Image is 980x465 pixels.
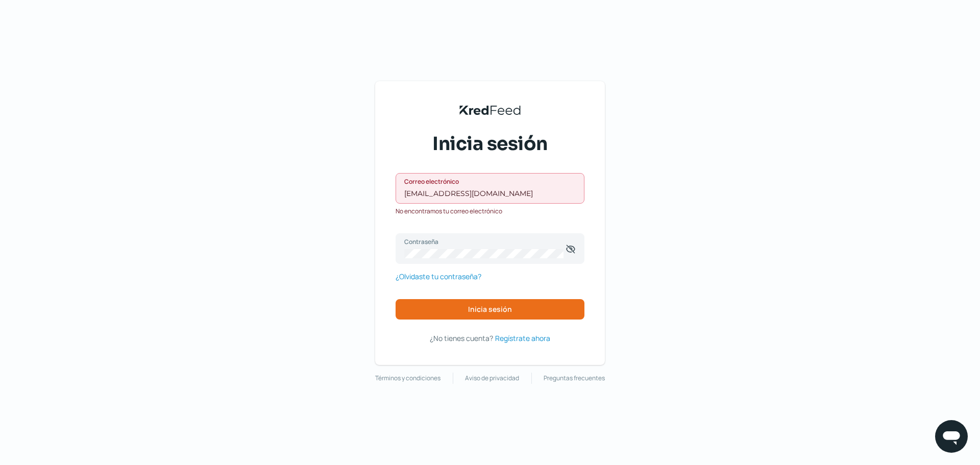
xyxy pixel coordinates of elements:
[396,299,584,320] button: Inicia sesión
[396,206,502,217] span: No encontramos tu correo electrónico
[404,237,566,246] label: Contraseña
[430,333,493,343] span: ¿No tienes cuenta?
[941,426,962,447] img: chatIcon
[375,373,440,384] a: Términos y condiciones
[465,373,519,384] a: Aviso de privacidad
[495,332,550,345] a: Regístrate ahora
[432,131,548,157] span: Inicia sesión
[404,177,566,186] label: Correo electrónico
[468,306,512,313] span: Inicia sesión
[544,373,605,384] a: Preguntas frecuentes
[396,270,481,283] a: ¿Olvidaste tu contraseña?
